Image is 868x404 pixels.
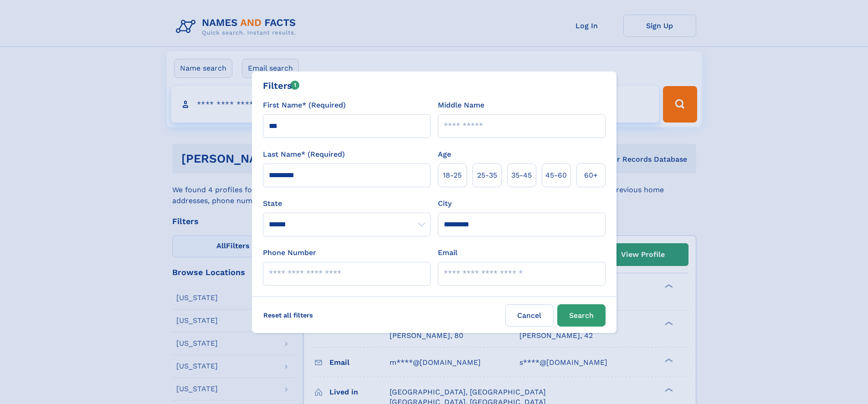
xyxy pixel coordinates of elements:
[438,247,457,258] label: Email
[545,170,567,181] span: 45‑60
[443,170,462,181] span: 18‑25
[438,149,451,160] label: Age
[263,149,345,160] label: Last Name* (Required)
[263,100,346,111] label: First Name* (Required)
[263,79,300,92] div: Filters
[557,304,606,327] button: Search
[263,247,316,258] label: Phone Number
[263,198,431,209] label: State
[584,170,598,181] span: 60+
[438,100,484,111] label: Middle Name
[257,304,319,326] label: Reset all filters
[511,170,532,181] span: 35‑45
[505,304,554,327] label: Cancel
[477,170,497,181] span: 25‑35
[438,198,452,209] label: City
